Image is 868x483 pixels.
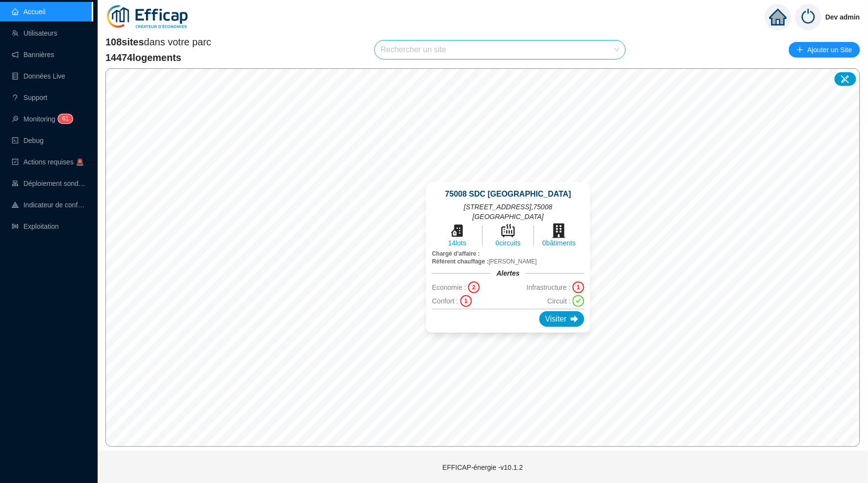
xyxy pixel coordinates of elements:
[432,258,489,265] span: Référent chauffage :
[12,94,47,101] a: questionSupport
[62,115,65,122] span: 6
[12,8,45,16] a: homeAccueil
[539,311,584,327] div: Visiter
[12,115,70,123] a: monitorMonitoring61
[432,258,584,265] span: [PERSON_NAME]
[65,115,69,122] span: 1
[468,282,480,293] div: 2
[12,180,86,187] a: clusterDéploiement sondes
[12,159,19,165] span: check-square
[527,282,571,292] span: Infrastructure :
[105,37,144,47] span: 108 sites
[491,268,525,278] div: Alertes
[432,250,480,257] span: Chargé d'affaire :
[496,238,520,248] span: 0 circuits
[445,188,571,200] span: 75008 SDC [GEOGRAPHIC_DATA]
[573,282,584,293] div: 1
[12,222,59,230] a: slidersExploitation
[105,51,211,64] span: 14474 logements
[58,114,72,123] sup: 61
[807,43,852,57] span: Ajouter un Site
[432,296,458,306] span: Confort :
[12,201,86,209] a: heat-mapIndicateur de confort
[789,42,860,58] button: Ajouter un Site
[797,46,804,53] span: plus
[460,295,472,307] div: 1
[540,238,578,248] span: 0 bâtiments
[795,4,822,30] img: power
[769,8,787,26] span: home
[432,202,584,221] span: [STREET_ADDRESS] , 75008 [GEOGRAPHIC_DATA]
[548,296,571,306] span: Circuit :
[826,1,860,33] span: Dev admin
[443,463,523,471] span: EFFICAP-énergie - v10.1.2
[23,158,84,166] span: Actions requises 🚨
[105,35,211,49] span: dans votre parc
[12,72,65,80] a: databaseDonnées Live
[432,282,466,292] span: Economie :
[12,137,43,144] a: codeDebug
[12,51,54,59] a: notificationBannières
[12,29,57,37] a: teamUtilisateurs
[573,295,584,307] span: check-circle
[448,238,466,248] span: 14 lots
[106,69,860,446] canvas: Map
